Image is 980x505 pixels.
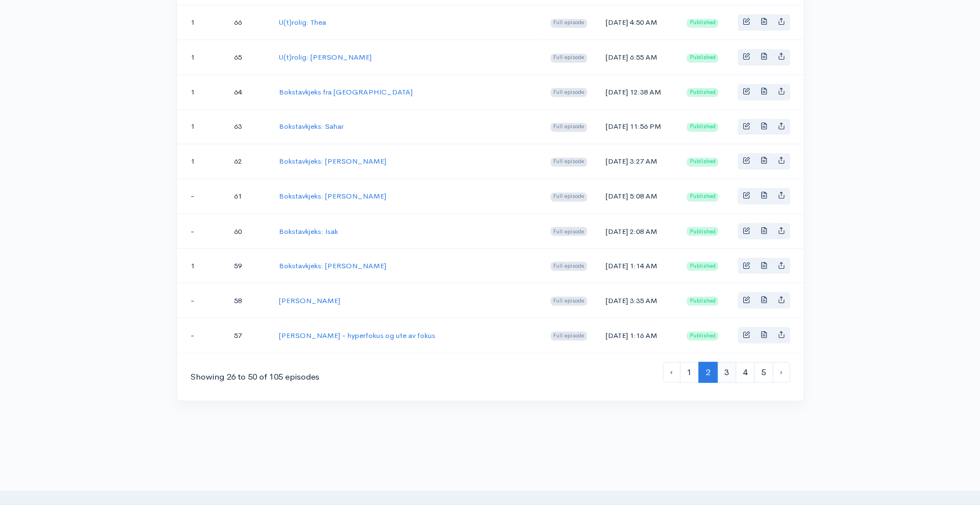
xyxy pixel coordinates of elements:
[687,261,718,270] span: Published
[738,292,790,308] div: Basic example
[177,179,225,214] td: -
[279,330,435,340] a: [PERSON_NAME] - hyperfokus og ute av fokus
[735,362,755,382] a: 4
[597,179,678,214] td: [DATE] 5:08 AM
[177,144,225,179] td: 1
[550,53,587,62] span: Full episode
[773,362,790,382] a: Next »
[279,260,386,270] a: Bokstavkjeks: [PERSON_NAME]
[550,261,587,270] span: Full episode
[550,192,587,201] span: Full episode
[177,248,225,283] td: 1
[687,296,718,305] span: Published
[698,362,717,382] span: 2
[177,318,225,352] td: -
[738,14,790,30] div: Basic example
[177,40,225,75] td: 1
[550,331,587,340] span: Full episode
[687,88,718,97] span: Published
[279,156,386,166] a: Bokstavkjeks: [PERSON_NAME]
[680,362,699,382] a: 1
[754,362,773,382] a: 5
[225,248,270,283] td: 59
[177,74,225,109] td: 1
[177,5,225,40] td: 1
[225,318,270,352] td: 57
[597,318,678,352] td: [DATE] 1:16 AM
[687,331,718,340] span: Published
[225,283,270,318] td: 58
[687,192,718,201] span: Published
[738,258,790,274] div: Basic example
[597,144,678,179] td: [DATE] 3:27 AM
[687,227,718,236] span: Published
[738,84,790,100] div: Basic example
[738,223,790,239] div: Basic example
[597,283,678,318] td: [DATE] 3:35 AM
[225,40,270,75] td: 65
[738,153,790,169] div: Basic example
[687,157,718,166] span: Published
[279,295,340,305] a: [PERSON_NAME]
[177,213,225,248] td: -
[225,179,270,214] td: 61
[225,109,270,144] td: 63
[738,49,790,65] div: Basic example
[225,74,270,109] td: 64
[225,144,270,179] td: 62
[597,74,678,109] td: [DATE] 12:38 AM
[550,123,587,132] span: Full episode
[663,362,680,382] a: « Previous
[597,213,678,248] td: [DATE] 2:08 AM
[738,119,790,135] div: Basic example
[550,157,587,166] span: Full episode
[717,362,736,382] a: 3
[550,88,587,97] span: Full episode
[279,226,338,236] a: Bokstavkjeks: Isak
[687,19,718,28] span: Published
[279,52,372,62] a: U(t)rolig: [PERSON_NAME]
[597,5,678,40] td: [DATE] 4:50 AM
[225,5,270,40] td: 66
[550,227,587,236] span: Full episode
[597,40,678,75] td: [DATE] 6:55 AM
[279,87,413,97] a: Bokstavkjeks fra [GEOGRAPHIC_DATA]
[279,17,326,27] a: U(t)rolig: Thea
[738,327,790,343] div: Basic example
[687,123,718,132] span: Published
[279,121,344,131] a: Bokstavkjeks: Sahar
[738,188,790,204] div: Basic example
[597,248,678,283] td: [DATE] 1:14 AM
[279,191,386,201] a: Bokstavkjeks: [PERSON_NAME]
[597,109,678,144] td: [DATE] 11:56 PM
[550,296,587,305] span: Full episode
[550,19,587,28] span: Full episode
[177,109,225,144] td: 1
[687,53,718,62] span: Published
[191,370,319,383] div: Showing 26 to 50 of 105 episodes
[177,283,225,318] td: -
[225,213,270,248] td: 60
